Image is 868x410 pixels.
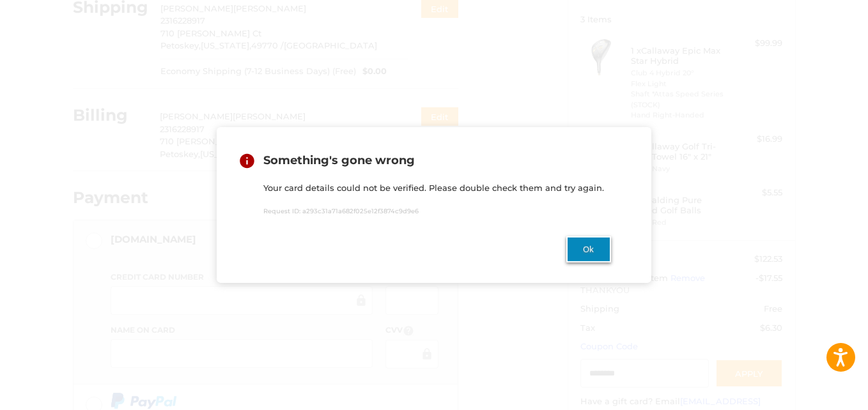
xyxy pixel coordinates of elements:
span: Request ID: [263,208,300,215]
iframe: Google Customer Reviews [763,376,868,410]
span: a293c31a71a682f025e12f3874c9d9e6 [302,208,419,215]
span: Something's gone wrong [263,153,415,167]
p: Your card details could not be verified. Please double check them and try again. [263,182,611,195]
button: Ok [566,236,611,262]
